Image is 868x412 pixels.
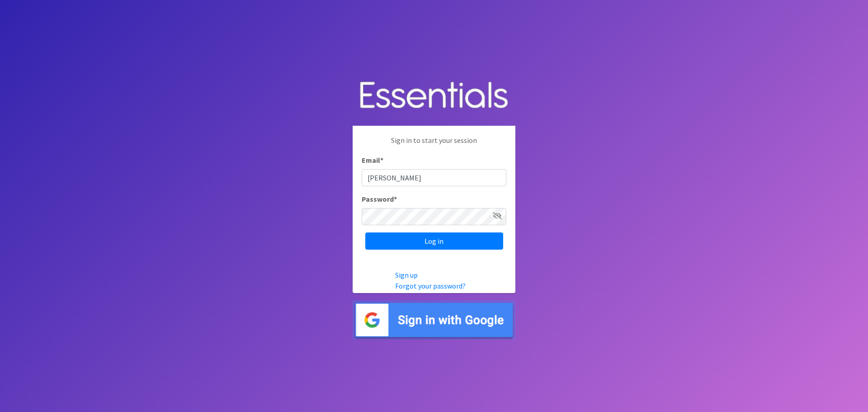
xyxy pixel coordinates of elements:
[353,72,515,119] img: Human Essentials
[353,300,515,340] img: Sign in with Google
[362,135,506,155] p: Sign in to start your session
[395,270,418,279] a: Sign up
[362,155,383,166] label: Email
[380,156,383,165] abbr: required
[394,194,397,204] abbr: required
[362,194,397,204] label: Password
[365,232,503,250] input: Log in
[395,281,466,290] a: Forgot your password?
